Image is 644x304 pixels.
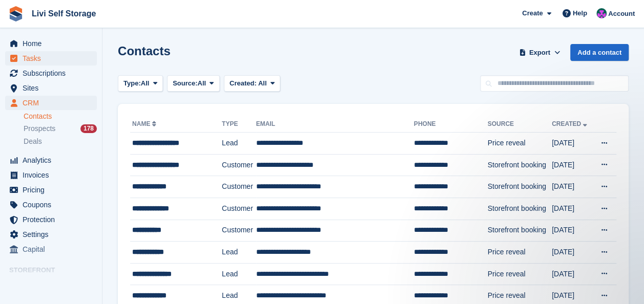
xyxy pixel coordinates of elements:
td: Customer [222,154,256,176]
td: Lead [222,242,256,264]
span: Sites [23,81,84,95]
td: Lead [222,133,256,155]
a: menu [5,81,97,95]
span: All [198,78,206,89]
a: Deals [24,136,97,147]
span: Capital [23,242,84,256]
span: Protection [23,212,84,227]
a: menu [5,66,97,80]
img: stora-icon-8386f47178a22dfd0bd8f6a31ec36ba5ce8667c1dd55bd0f319d3a0aa187defe.svg [8,6,24,21]
span: Analytics [23,153,84,167]
td: [DATE] [552,154,593,176]
a: Prospects 178 [24,123,97,134]
td: [DATE] [552,133,593,155]
a: Livi Self Storage [28,5,100,22]
button: Source: All [167,75,220,92]
a: Add a contact [570,44,629,61]
td: Customer [222,198,256,220]
button: Type: All [118,75,163,92]
span: Export [529,48,550,58]
div: 178 [80,124,97,133]
th: Phone [414,116,488,133]
img: Graham Cameron [596,8,607,18]
button: Created: All [224,75,280,92]
a: menu [5,227,97,242]
span: Source: [173,78,197,89]
span: All [141,78,150,89]
td: Storefront booking [487,220,551,242]
td: [DATE] [552,263,593,285]
h1: Contacts [118,44,171,58]
td: [DATE] [552,198,593,220]
a: menu [5,51,97,66]
span: Deals [24,137,42,146]
td: Price reveal [487,263,551,285]
span: Home [23,36,84,51]
a: menu [5,36,97,51]
a: Preview store [85,279,97,291]
a: menu [5,153,97,167]
th: Source [487,116,551,133]
span: Prospects [24,124,55,134]
a: menu [5,168,97,182]
span: Account [608,9,635,19]
a: Created [552,120,589,127]
a: menu [5,198,97,212]
span: CRM [23,96,84,110]
a: menu [5,183,97,197]
span: Settings [23,227,84,242]
span: Subscriptions [23,66,84,80]
span: Coupons [23,198,84,212]
a: menu [5,212,97,227]
span: Type: [123,78,141,89]
a: menu [5,242,97,256]
td: [DATE] [552,176,593,198]
a: menu [5,96,97,110]
td: Price reveal [487,242,551,264]
td: Customer [222,220,256,242]
td: Storefront booking [487,176,551,198]
td: Lead [222,263,256,285]
button: Export [517,44,562,61]
td: Price reveal [487,133,551,155]
span: Create [522,8,543,18]
span: Help [573,8,587,18]
span: Online Store [23,278,84,292]
td: Customer [222,176,256,198]
td: [DATE] [552,220,593,242]
td: Storefront booking [487,198,551,220]
span: Tasks [23,51,84,66]
a: menu [5,278,97,292]
span: Created: [230,79,257,87]
th: Email [256,116,414,133]
span: All [258,79,267,87]
td: Storefront booking [487,154,551,176]
span: Invoices [23,168,84,182]
span: Storefront [9,265,102,275]
span: Pricing [23,183,84,197]
a: Contacts [24,112,97,121]
th: Type [222,116,256,133]
td: [DATE] [552,242,593,264]
a: Name [132,120,158,127]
